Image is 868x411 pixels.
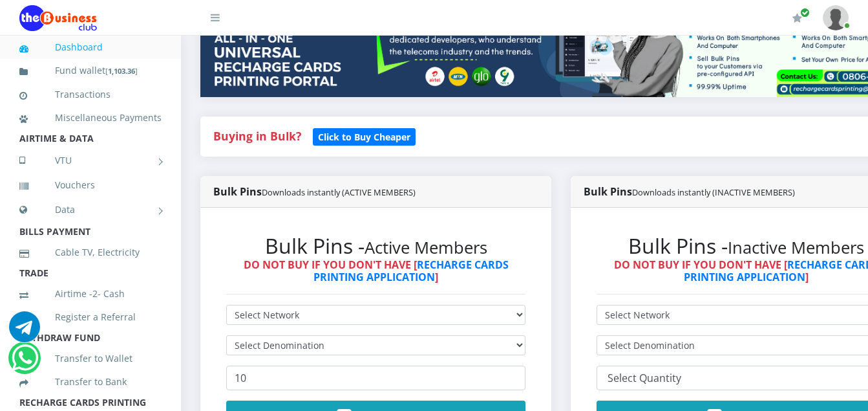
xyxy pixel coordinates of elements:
[792,13,802,23] i: Renew/Upgrade Subscription
[19,302,162,332] a: Register a Referral
[313,258,509,284] a: RECHARGE CARDS PRINTING APPLICATION
[108,66,135,76] b: 1,103.36
[9,321,40,342] a: Chat for support
[313,128,416,144] a: Click to Buy Cheaper
[19,103,162,133] a: Miscellaneous Payments
[19,367,162,397] a: Transfer to Bank
[19,194,162,226] a: Data
[800,8,810,17] span: Renew/Upgrade Subscription
[19,80,162,109] a: Transactions
[728,236,864,259] small: Inactive Members
[19,144,162,177] a: VTU
[213,128,301,144] strong: Buying in Bulk?
[19,344,162,373] a: Transfer to Wallet
[226,234,525,258] h2: Bulk Pins -
[226,366,525,390] input: Enter Quantity
[19,56,162,86] a: Fund wallet[1,103.36]
[262,186,416,198] small: Downloads instantly (ACTIVE MEMBERS)
[213,184,416,199] strong: Bulk Pins
[19,279,162,309] a: Airtime -2- Cash
[365,236,487,259] small: Active Members
[318,131,410,143] b: Click to Buy Cheaper
[19,5,97,31] img: Logo
[632,186,795,198] small: Downloads instantly (INACTIVE MEMBERS)
[19,32,162,62] a: Dashboard
[105,66,138,76] small: [ ]
[19,170,162,200] a: Vouchers
[244,258,509,284] strong: DO NOT BUY IF YOU DON'T HAVE [ ]
[823,5,849,30] img: User
[19,238,162,267] a: Cable TV, Electricity
[12,352,38,373] a: Chat for support
[584,184,795,199] strong: Bulk Pins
